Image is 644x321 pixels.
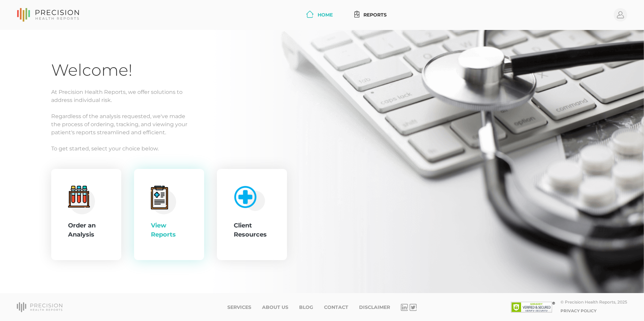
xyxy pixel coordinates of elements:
[352,9,390,21] a: Reports
[560,308,597,313] a: Privacy Policy
[299,305,313,310] a: Blog
[51,145,593,153] p: To get started, select your choice below.
[234,221,270,239] div: Client Resources
[303,9,335,21] a: Home
[68,221,104,239] div: Order an Analysis
[324,305,348,310] a: Contact
[51,112,593,137] p: Regardless of the analysis requested, we've made the process of ordering, tracking, and viewing y...
[151,221,187,239] div: View Reports
[560,299,627,305] div: © Precision Health Reports, 2025
[51,60,593,80] h1: Welcome!
[511,302,555,313] img: SSL site seal - click to verify
[359,305,390,310] a: Disclaimer
[51,88,593,104] p: At Precision Health Reports, we offer solutions to address individual risk.
[227,305,251,310] a: Services
[262,305,288,310] a: About Us
[231,183,265,211] img: client-resource.c5a3b187.png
